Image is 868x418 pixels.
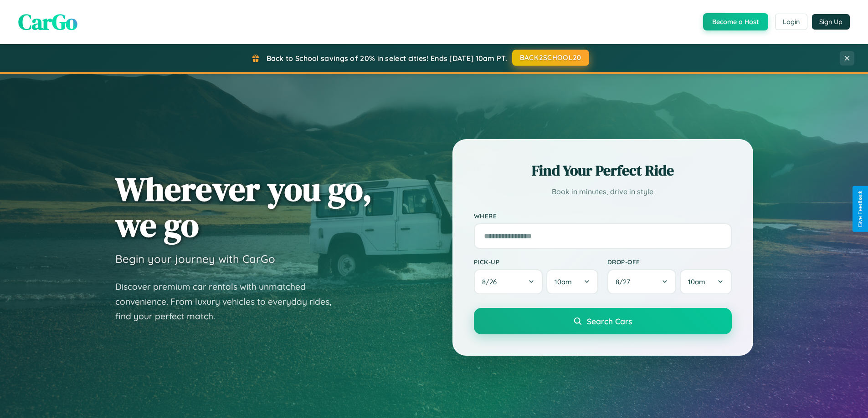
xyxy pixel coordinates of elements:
span: Back to School savings of 20% in select cities! Ends [DATE] 10am PT. [267,54,507,63]
p: Discover premium car rentals with unmatched convenience. From luxury vehicles to everyday rides, ... [115,279,343,324]
span: 8 / 27 [616,277,635,286]
div: Give Feedback [857,191,863,227]
button: 10am [680,269,731,294]
label: Where [474,212,732,220]
button: Search Cars [474,308,732,334]
label: Drop-off [607,258,732,266]
button: 8/26 [474,269,543,294]
span: CarGo [18,7,77,37]
span: 10am [688,277,705,286]
span: Search Cars [587,316,632,326]
p: Book in minutes, drive in style [474,185,732,198]
button: 10am [546,269,598,294]
span: 8 / 26 [482,277,501,286]
span: 10am [555,277,572,286]
h2: Find Your Perfect Ride [474,161,732,181]
button: Become a Host [703,13,768,30]
label: Pick-up [474,258,598,266]
button: BACK2SCHOOL20 [512,50,589,66]
h1: Wherever you go, we go [115,171,372,243]
button: Sign Up [812,14,850,30]
button: 8/27 [607,269,677,294]
button: Login [775,14,807,30]
h3: Begin your journey with CarGo [115,252,275,266]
